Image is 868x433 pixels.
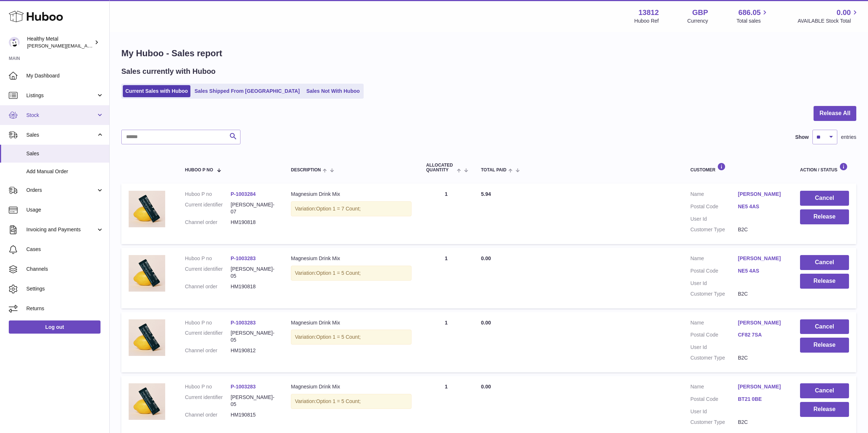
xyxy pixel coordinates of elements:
[26,285,104,292] span: Settings
[26,187,96,194] span: Orders
[638,8,659,18] strong: 13812
[738,290,785,297] dd: B2C
[231,411,276,418] dd: HM190815
[26,305,104,312] span: Returns
[185,394,231,408] dt: Current identifier
[690,255,738,264] dt: Name
[231,219,276,226] dd: HM190818
[841,134,856,141] span: entries
[316,270,361,276] span: Option 1 = 5 Count;
[481,168,507,172] span: Total paid
[738,319,785,326] a: [PERSON_NAME]
[185,201,231,215] dt: Current identifier
[26,226,96,233] span: Invoicing and Payments
[27,35,93,49] div: Healthy Metal
[9,37,20,48] img: jose@healthy-metal.com
[800,163,849,172] div: Action / Status
[738,8,761,18] span: 686.05
[316,334,361,340] span: Option 1 = 5 Count;
[129,191,165,227] img: Product_31.jpg
[291,394,412,409] div: Variation:
[837,8,851,18] span: 0.00
[291,383,412,390] div: Magnesium Drink Mix
[27,43,147,49] span: [PERSON_NAME][EMAIL_ADDRESS][DOMAIN_NAME]
[690,203,738,212] dt: Postal Code
[800,255,849,270] button: Cancel
[231,191,256,197] a: P-1003284
[291,168,321,172] span: Description
[795,134,809,141] label: Show
[121,48,856,59] h1: My Huboo - Sales report
[738,267,785,274] a: NE5 4AS
[690,163,785,172] div: Customer
[481,384,491,390] span: 0.00
[690,383,738,392] dt: Name
[26,266,104,273] span: Channels
[185,266,231,280] dt: Current identifier
[690,344,738,351] dt: User Id
[192,85,302,97] a: Sales Shipped From [GEOGRAPHIC_DATA]
[26,206,104,213] span: Usage
[690,354,738,361] dt: Customer Type
[419,248,474,308] td: 1
[481,255,491,261] span: 0.00
[291,266,412,281] div: Variation:
[121,67,216,76] h2: Sales currently with Huboo
[690,290,738,297] dt: Customer Type
[185,330,231,343] dt: Current identifier
[26,92,96,99] span: Listings
[690,226,738,233] dt: Customer Type
[690,396,738,404] dt: Postal Code
[481,191,491,197] span: 5.94
[129,255,165,292] img: Product_31.jpg
[316,206,361,212] span: Option 1 = 7 Count;
[814,106,856,121] button: Release All
[692,8,708,18] strong: GBP
[26,246,104,253] span: Cases
[9,320,101,334] a: Log out
[231,330,276,343] dd: [PERSON_NAME]-05
[185,319,231,326] dt: Huboo P no
[738,354,785,361] dd: B2C
[304,85,362,97] a: Sales Not With Huboo
[797,8,859,24] a: 0.00 AVAILABLE Stock Total
[231,347,276,354] dd: HM190812
[26,112,96,119] span: Stock
[690,408,738,415] dt: User Id
[291,330,412,345] div: Variation:
[185,283,231,290] dt: Channel order
[185,191,231,198] dt: Huboo P no
[419,183,474,244] td: 1
[738,203,785,210] a: NE5 4AS
[738,331,785,338] a: CF82 7SA
[231,255,256,261] a: P-1003283
[26,72,104,79] span: My Dashboard
[687,18,708,24] div: Currency
[185,383,231,390] dt: Huboo P no
[800,274,849,289] button: Release
[690,331,738,340] dt: Postal Code
[738,419,785,426] dd: B2C
[797,18,859,24] span: AVAILABLE Stock Total
[185,168,213,172] span: Huboo P no
[738,396,785,403] a: BT21 0BE
[738,191,785,198] a: [PERSON_NAME]
[185,347,231,354] dt: Channel order
[738,383,785,390] a: [PERSON_NAME]
[634,18,659,24] div: Huboo Ref
[690,267,738,276] dt: Postal Code
[690,216,738,223] dt: User Id
[690,419,738,426] dt: Customer Type
[26,150,104,157] span: Sales
[231,283,276,290] dd: HM190818
[231,394,276,408] dd: [PERSON_NAME]-05
[291,255,412,262] div: Magnesium Drink Mix
[419,312,474,373] td: 1
[291,319,412,326] div: Magnesium Drink Mix
[800,319,849,334] button: Cancel
[185,411,231,418] dt: Channel order
[291,201,412,216] div: Variation:
[185,255,231,262] dt: Huboo P no
[231,201,276,215] dd: [PERSON_NAME]-07
[690,280,738,287] dt: User Id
